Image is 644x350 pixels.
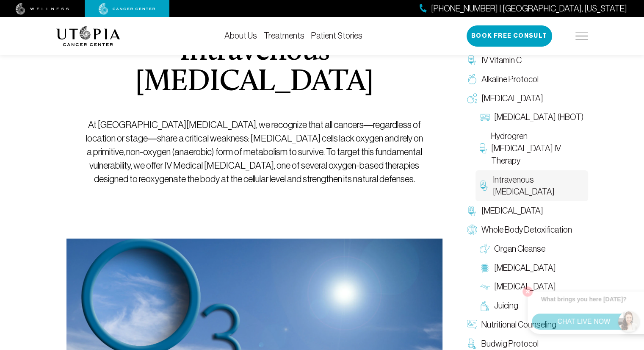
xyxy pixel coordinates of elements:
h1: Intravenous [MEDICAL_DATA] [86,37,423,98]
img: Chelation Therapy [467,206,477,216]
img: Alkaline Protocol [467,74,477,84]
a: Juicing [475,296,588,315]
a: Whole Body Detoxification [463,220,588,239]
img: Nutritional Counseling [467,319,477,330]
span: [MEDICAL_DATA] (HBOT) [494,111,583,123]
a: Intravenous [MEDICAL_DATA] [475,170,588,202]
span: Budwig Protocol [481,338,539,350]
a: Hydrogren [MEDICAL_DATA] IV Therapy [475,127,588,170]
a: About Us [224,31,257,40]
img: Hyperbaric Oxygen Therapy (HBOT) [480,112,490,122]
img: wellness [16,3,69,15]
img: Oxygen Therapy [467,93,477,103]
span: IV Vitamin C [481,54,522,67]
span: Hydrogren [MEDICAL_DATA] IV Therapy [491,130,584,167]
img: Colon Therapy [480,263,490,273]
img: Whole Body Detoxification [467,225,477,235]
img: Budwig Protocol [467,339,477,349]
img: Organ Cleanse [480,244,490,254]
a: [MEDICAL_DATA] (HBOT) [475,108,588,127]
span: Juicing [494,300,518,312]
a: IV Vitamin C [463,51,588,70]
img: Lymphatic Massage [480,282,490,292]
img: cancer center [99,3,155,15]
img: logo [56,26,120,46]
a: [MEDICAL_DATA] [463,89,588,108]
span: [MEDICAL_DATA] [481,92,543,105]
p: At [GEOGRAPHIC_DATA][MEDICAL_DATA], we recognize that all cancers—regardless of location or stage... [86,118,423,186]
span: Whole Body Detoxification [481,224,572,236]
span: Nutritional Counseling [481,319,556,331]
span: [MEDICAL_DATA] [481,205,543,217]
a: Nutritional Counseling [463,315,588,334]
a: Organ Cleanse [475,239,588,258]
a: Treatments [264,31,304,40]
a: [MEDICAL_DATA] [475,258,588,278]
img: Juicing [480,301,490,311]
img: Hydrogren Peroxide IV Therapy [480,143,487,153]
a: [MEDICAL_DATA] [475,277,588,296]
span: [PHONE_NUMBER] | [GEOGRAPHIC_DATA], [US_STATE] [431,3,627,15]
img: Intravenous Ozone Therapy [480,181,489,191]
span: Alkaline Protocol [481,73,539,86]
span: [MEDICAL_DATA] [494,262,556,274]
button: Book Free Consult [467,25,552,47]
img: IV Vitamin C [467,55,477,65]
a: Patient Stories [311,31,362,40]
a: [PHONE_NUMBER] | [GEOGRAPHIC_DATA], [US_STATE] [420,3,627,15]
img: icon-hamburger [575,33,588,39]
span: Organ Cleanse [494,243,545,255]
span: Intravenous [MEDICAL_DATA] [492,174,583,198]
span: [MEDICAL_DATA] [494,281,556,293]
a: [MEDICAL_DATA] [463,201,588,220]
a: Alkaline Protocol [463,70,588,89]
